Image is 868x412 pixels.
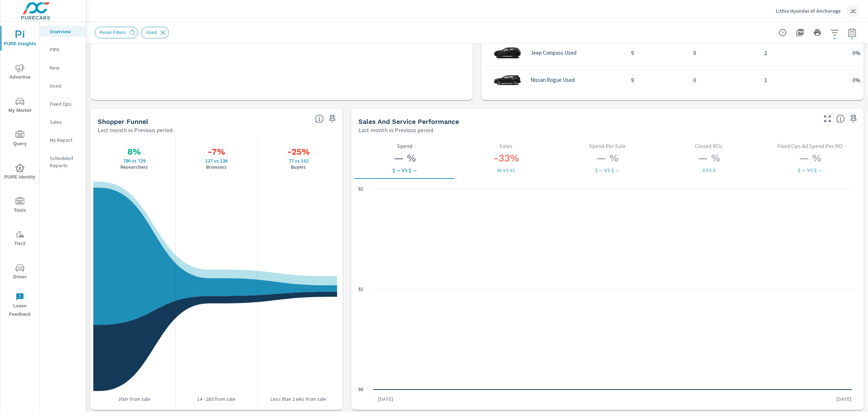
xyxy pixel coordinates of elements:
[50,155,80,169] p: Scheduled Reports
[664,167,753,173] p: 0 vs 0
[358,118,459,125] h5: Sales and Service Performance
[358,186,363,192] text: $1
[845,25,859,40] button: Select Date Range
[765,152,855,164] h3: — %
[40,80,86,91] div: Used
[40,117,86,127] div: Sales
[3,130,37,148] span: Query
[3,164,37,181] span: PURE Identity
[461,152,551,164] h3: -33%
[810,25,825,40] button: Print Report
[50,64,80,71] p: New
[50,28,80,35] p: Overview
[141,27,169,38] div: Used
[40,98,86,109] div: Fixed Ops
[846,4,859,17] div: JC
[327,113,338,125] span: Save this to your personalized report
[40,26,86,37] div: Overview
[664,152,753,164] h3: — %
[40,62,86,73] div: New
[360,152,450,164] h3: — %
[764,76,841,84] p: 1
[831,395,856,403] p: [DATE]
[373,395,398,403] p: [DATE]
[693,49,753,57] p: 0
[50,46,80,53] p: PIPA
[776,8,841,14] p: Lithia Hyundai of Anchorage
[360,167,450,173] p: $ — vs $ —
[3,64,37,81] span: Advertise
[40,135,86,146] div: My Report
[822,113,833,125] button: Make Fullscreen
[3,97,37,115] span: My Market
[360,143,450,149] p: Spend
[315,114,324,123] span: Know where every customer is during their purchase journey. View customer activity from first cli...
[40,44,86,55] div: PIPA
[50,118,80,126] p: Sales
[493,42,522,64] img: glamour
[358,287,363,292] text: $1
[461,143,551,149] p: Sales
[562,152,652,164] h3: — %
[3,230,37,248] span: Tier2
[848,113,859,125] span: Save this to your personalized report
[631,76,682,84] p: 9
[3,264,37,281] span: Driver
[358,387,363,392] text: $0
[693,76,753,84] p: 0
[98,126,173,134] p: Last month vs Previous period
[98,118,148,125] h5: Shopper Funnel
[40,153,86,171] div: Scheduled Reports
[493,69,522,91] img: glamour
[3,293,37,319] span: Leave Feedback
[562,143,652,149] p: Spend Per Sale
[461,167,551,173] p: 41 vs 61
[50,82,80,89] p: Used
[3,197,37,215] span: Tools
[95,27,138,38] div: Reset Filters
[531,50,576,56] p: Jeep Compass Used
[358,126,433,134] p: Last month vs Previous period
[95,30,130,35] span: Reset Filters
[50,100,80,108] p: Fixed Ops
[0,22,39,321] div: nav menu
[664,143,753,149] p: Closed ROs
[827,25,842,40] button: Apply Filters
[764,49,841,57] p: 2
[141,30,161,35] span: Used
[562,167,652,173] p: $ — vs $ —
[531,77,575,83] p: Nissan Rogue Used
[836,114,845,123] span: Select a tab to understand performance over the selected time range.
[631,49,682,57] p: 9
[3,30,37,48] span: PURE Insights
[765,143,855,149] p: Fixed Ops Ad Spend Per RO
[765,167,855,173] p: $ — vs $ —
[50,136,80,144] p: My Report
